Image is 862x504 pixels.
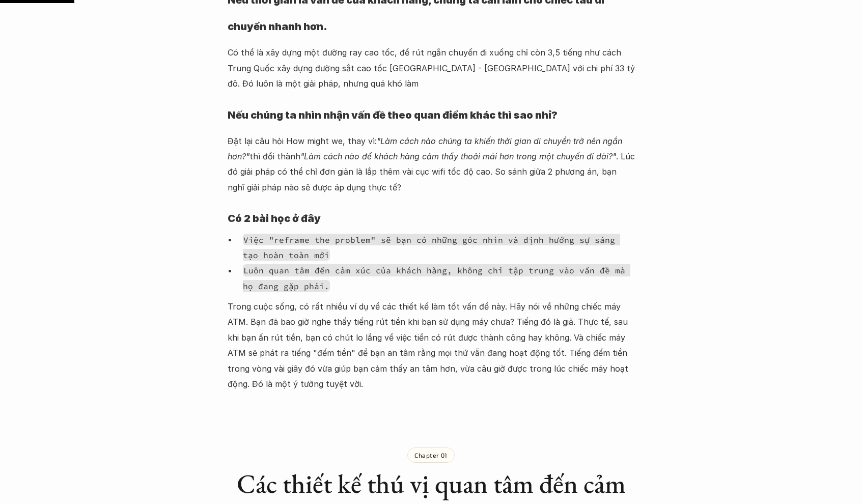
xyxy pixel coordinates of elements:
[414,452,448,459] p: Chapter 01
[228,45,635,91] p: Có thể là xây dựng một đường ray cao tốc, để rút ngắn chuyến đi xuống chỉ còn 3,5 tiếng như cách ...
[228,109,558,121] strong: Nếu chúng ta nhìn nhận vấn đề theo quan điểm khác thì sao nhỉ?
[243,234,621,261] code: Việc "reframe the problem" sẽ bạn có những góc nhìn và định hướng sự sáng tạo hoàn toàn mới
[243,264,631,292] code: Luôn quan tâm đến cảm xúc của khách hàng, không chỉ tập trung vào vấn đề mà họ đang gặp phải.
[228,133,635,195] p: Đặt lại câu hỏi How might we, thay vì: thì đổi thành . Lúc đó giải pháp có thể chỉ đơn giản là lắ...
[228,212,321,225] strong: Có 2 bài học ở đây
[228,299,635,391] p: Trong cuộc sống, có rất nhiều ví dụ về các thiết kế làm tốt vấn đề này. Hãy nói về những chiếc má...
[300,151,616,161] em: "Làm cách nào để khách hàng cảm thấy thoải mái hơn trong một chuyến đi dài?"
[228,136,625,161] em: "Làm cách nào chúng ta khiến thời gian di chuyển trở nên ngắn hơn?"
